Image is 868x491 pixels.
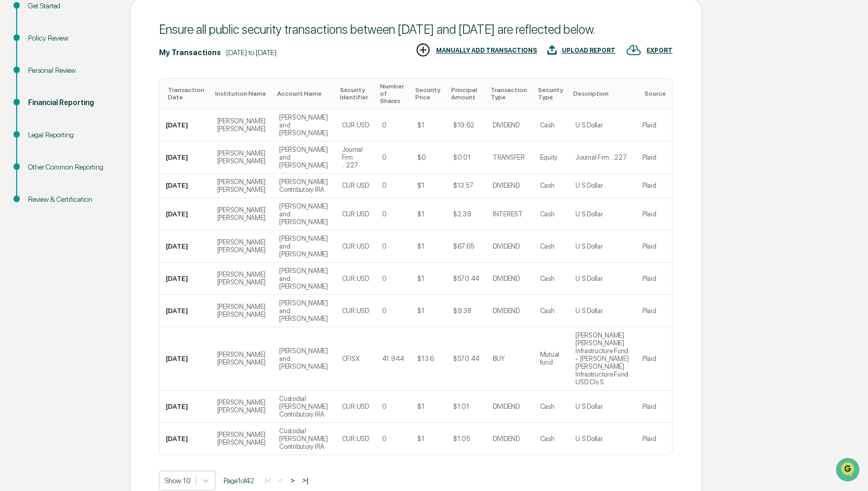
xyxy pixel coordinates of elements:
[342,355,360,363] div: CFISX
[636,141,672,174] td: Plaid
[573,90,632,97] div: Toggle SortBy
[342,242,369,250] div: CUR:USD
[168,86,207,101] div: Toggle SortBy
[636,327,672,391] td: Plaid
[453,242,474,250] div: $67.65
[493,403,520,410] div: DIVIDEND
[223,476,254,485] span: Page 1 of 42
[575,435,602,443] div: U S Dollar
[217,303,267,318] div: [PERSON_NAME] [PERSON_NAME]
[215,90,269,97] div: Toggle SortBy
[382,242,387,250] div: 0
[342,275,369,282] div: CUR:USD
[342,307,369,315] div: CUR:USD
[6,127,71,146] a: 🖐️Preclearance
[575,403,602,410] div: U S Dollar
[342,121,369,129] div: CUR:USD
[540,153,557,161] div: Equity
[575,121,602,129] div: U S Dollar
[647,47,673,54] div: EXPORT
[273,327,335,391] td: [PERSON_NAME] and [PERSON_NAME]
[28,194,113,205] div: Review & Certification
[273,174,335,198] td: [PERSON_NAME] Contributory IRA
[626,42,641,58] img: EXPORT
[575,275,602,282] div: U S Dollar
[35,80,170,90] div: Start new chat
[417,275,424,282] div: $1
[417,121,424,129] div: $1
[453,121,474,129] div: $19.62
[28,33,113,44] div: Policy Review
[160,391,211,423] td: [DATE]
[382,182,387,189] div: 0
[575,210,602,218] div: U S Dollar
[10,80,29,98] img: 1746055101610-c473b297-6a78-478c-a979-82029cc54cd1
[177,83,189,95] button: Start new chat
[160,174,211,198] td: [DATE]
[453,275,480,282] div: $570.44
[540,435,555,443] div: Cash
[645,90,668,97] div: Toggle SortBy
[380,83,407,105] div: Toggle SortBy
[415,42,431,58] img: MANUALLY ADD TRANSACTIONS
[540,403,555,410] div: Cash
[217,206,267,222] div: [PERSON_NAME] [PERSON_NAME]
[493,307,520,315] div: DIVIDEND
[575,307,602,315] div: U S Dollar
[382,210,387,218] div: 0
[636,391,672,423] td: Plaid
[217,178,267,193] div: [PERSON_NAME] [PERSON_NAME]
[160,327,211,391] td: [DATE]
[382,121,387,129] div: 0
[493,275,520,282] div: DIVIDEND
[636,263,672,295] td: Plaid
[21,151,65,161] span: Data Lookup
[28,97,113,108] div: Financial Reporting
[382,153,387,161] div: 0
[417,435,424,443] div: $1
[417,210,424,218] div: $1
[538,86,565,101] div: Toggle SortBy
[453,182,473,189] div: $13.57
[540,351,563,366] div: Mutual fund
[287,476,298,485] button: >
[382,435,387,443] div: 0
[636,295,672,327] td: Plaid
[575,182,602,189] div: U S Dollar
[217,351,267,366] div: [PERSON_NAME] [PERSON_NAME]
[417,182,424,189] div: $1
[417,153,426,161] div: $0
[636,174,672,198] td: Plaid
[342,403,369,410] div: CUR:USD
[273,295,335,327] td: [PERSON_NAME] and [PERSON_NAME]
[273,263,335,295] td: [PERSON_NAME] and [PERSON_NAME]
[275,476,286,485] button: <
[217,238,267,254] div: [PERSON_NAME] [PERSON_NAME]
[540,121,555,129] div: Cash
[493,242,520,250] div: DIVIDEND
[340,86,372,101] div: Toggle SortBy
[540,275,555,282] div: Cash
[226,48,277,57] div: [DATE] to [DATE]
[417,242,424,250] div: $1
[342,182,369,189] div: CUR:USD
[636,109,672,141] td: Plaid
[35,90,131,98] div: We're available if you need us!
[636,230,672,263] td: Plaid
[10,152,19,160] div: 🔎
[382,403,387,410] div: 0
[73,176,126,184] a: Powered byPylon
[540,210,555,218] div: Cash
[636,198,672,230] td: Plaid
[540,242,555,250] div: Cash
[417,403,424,410] div: $1
[417,307,424,315] div: $1
[636,423,672,455] td: Plaid
[540,182,555,189] div: Cash
[493,153,525,161] div: TRANSFER
[342,210,369,218] div: CUR:USD
[21,131,67,141] span: Preclearance
[10,132,19,140] div: 🖐️
[382,355,404,363] div: 41.944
